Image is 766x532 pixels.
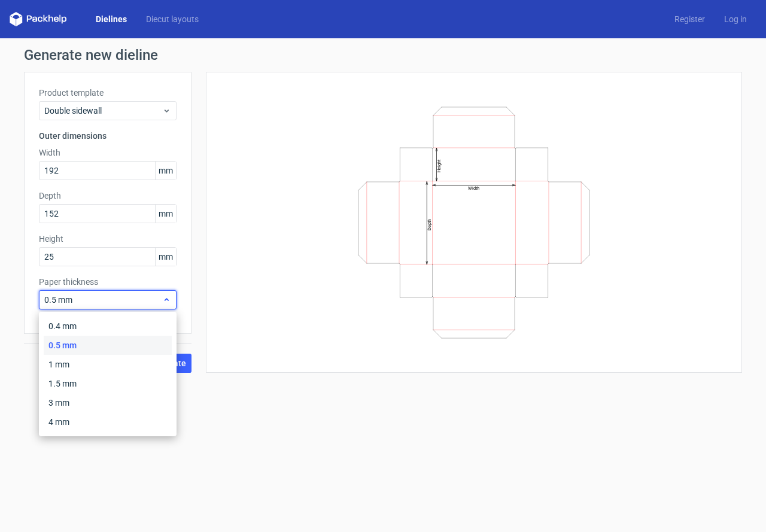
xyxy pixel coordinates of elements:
a: Diecut layouts [136,13,208,25]
div: 0.4 mm [44,317,172,336]
span: mm [155,162,176,180]
label: Product template [39,87,177,99]
h1: Generate new dieline [24,48,742,62]
div: 1.5 mm [44,374,172,393]
span: 0.5 mm [44,294,162,306]
label: Depth [39,190,177,202]
a: Log in [715,13,756,25]
h3: Outer dimensions [39,130,177,142]
label: Height [39,233,177,245]
div: 0.5 mm [44,336,172,355]
div: 3 mm [44,393,172,412]
text: Width [468,186,479,191]
label: Width [39,147,177,159]
a: Register [665,13,715,25]
div: 4 mm [44,412,172,431]
label: Paper thickness [39,276,177,288]
span: mm [155,248,176,266]
span: Double sidewall [44,105,162,117]
text: Depth [427,218,432,230]
span: mm [155,205,176,223]
div: 1 mm [44,355,172,374]
a: Dielines [86,13,136,25]
text: Height [436,159,442,172]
